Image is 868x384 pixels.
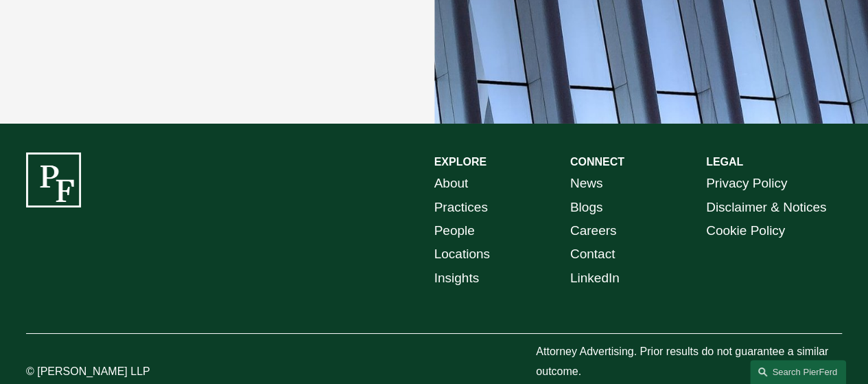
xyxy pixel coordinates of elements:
[750,360,846,384] a: Search this site
[26,362,196,382] p: © [PERSON_NAME] LLP
[570,219,617,242] a: Careers
[434,242,490,266] a: Locations
[570,242,615,266] a: Contact
[570,267,620,290] a: LinkedIn
[434,172,469,195] a: About
[570,172,603,195] a: News
[434,267,480,290] a: Insights
[570,196,603,219] a: Blogs
[706,219,785,242] a: Cookie Policy
[434,196,488,219] a: Practices
[706,196,826,219] a: Disclaimer & Notices
[706,172,787,195] a: Privacy Policy
[706,156,743,168] strong: LEGAL
[434,219,475,242] a: People
[536,342,842,382] p: Attorney Advertising. Prior results do not guarantee a similar outcome.
[570,156,624,168] strong: CONNECT
[434,156,486,168] strong: EXPLORE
